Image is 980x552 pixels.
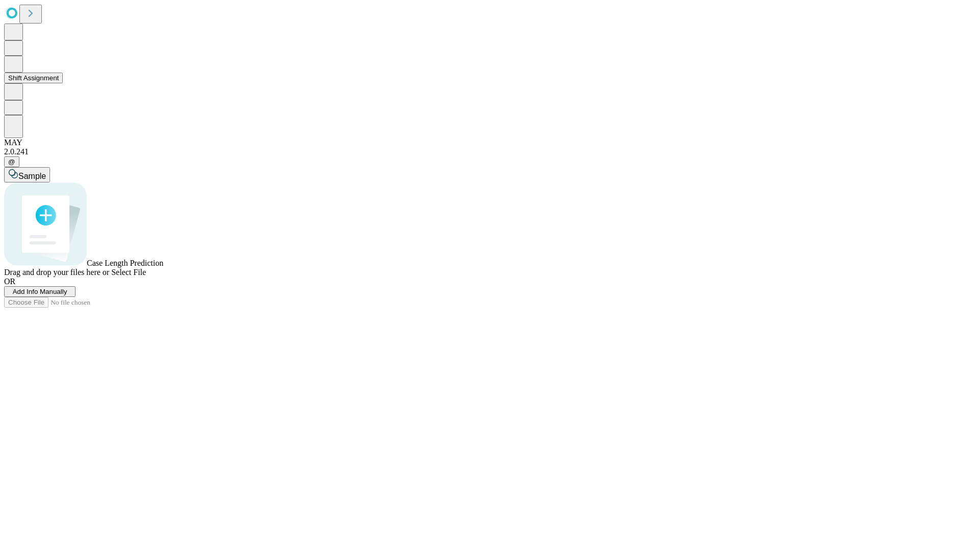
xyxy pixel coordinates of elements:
[4,277,15,286] span: OR
[18,172,46,180] span: Sample
[111,268,146,277] span: Select File
[87,259,163,267] span: Case Length Prediction
[4,147,976,156] div: 2.0.241
[4,167,50,182] button: Sample
[4,156,19,167] button: @
[4,268,109,277] span: Drag and drop your files here or
[8,158,15,166] span: @
[4,286,76,297] button: Add Info Manually
[13,288,67,295] span: Add Info Manually
[4,73,63,83] button: Shift Assignment
[4,138,976,147] div: MAY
